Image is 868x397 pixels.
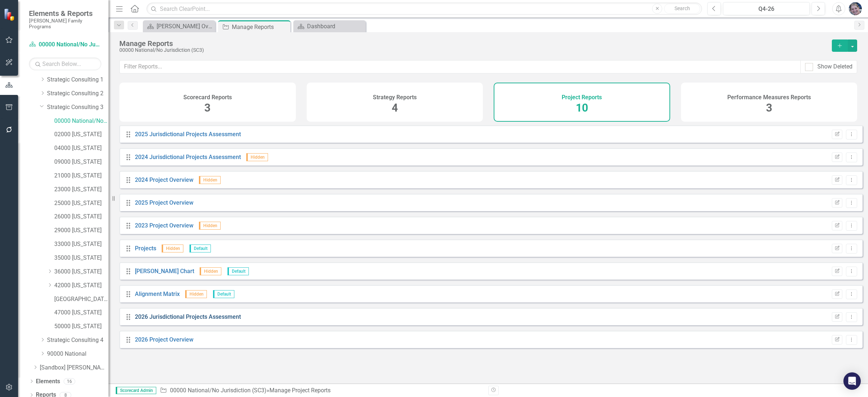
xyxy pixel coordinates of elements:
img: ClearPoint Strategy [4,8,16,21]
div: Show Deleted [817,63,852,71]
small: [PERSON_NAME] Family Programs [29,18,101,30]
a: 04000 [US_STATE] [54,144,109,152]
a: [PERSON_NAME] Chart [135,268,194,275]
div: [PERSON_NAME] Overview [157,22,213,31]
a: 2026 Jurisdictional Projects Assessment [135,313,241,320]
a: 26000 [US_STATE] [54,213,109,221]
a: [Sandbox] [PERSON_NAME] Family Programs [40,364,109,372]
a: Strategic Consulting 4 [47,336,109,344]
a: Projects [135,245,156,252]
div: » Manage Project Reports [160,386,483,395]
a: 29000 [US_STATE] [54,226,109,235]
div: Q4-26 [726,5,807,13]
a: 00000 National/No Jurisdiction (SC3) [29,41,101,49]
a: 2025 Project Overview [135,199,193,206]
a: [GEOGRAPHIC_DATA][US_STATE] [54,295,109,304]
a: Alignment Matrix [135,291,180,297]
a: 2026 Project Overview [135,336,193,343]
span: 10 [576,101,588,114]
a: Strategic Consulting 2 [47,89,109,98]
span: Default [227,267,249,275]
h4: Scorecard Reports [183,94,232,101]
span: Hidden [199,176,221,184]
span: Hidden [200,267,221,275]
button: Q4-26 [723,2,810,15]
a: 33000 [US_STATE] [54,240,109,248]
input: Search Below... [29,58,101,70]
span: Scorecard Admin [116,387,156,394]
a: Elements [36,377,60,386]
a: 23000 [US_STATE] [54,185,109,194]
a: 21000 [US_STATE] [54,172,109,180]
a: 47000 [US_STATE] [54,309,109,317]
h4: Performance Measures Reports [727,94,811,101]
a: 2024 Jurisdictional Projects Assessment [135,154,241,160]
a: 2024 Project Overview [135,176,193,183]
span: 4 [392,101,398,114]
h4: Strategy Reports [373,94,417,101]
span: Hidden [246,153,268,161]
a: 42000 [US_STATE] [54,281,109,290]
a: 00000 National/No Jurisdiction (SC3) [54,117,109,125]
a: Strategic Consulting 1 [47,76,109,84]
input: Search ClearPoint... [146,3,702,15]
h4: Project Reports [562,94,602,101]
div: Dashboard [307,22,364,31]
span: Elements & Reports [29,9,101,18]
input: Filter Reports... [119,60,801,74]
img: Diane Gillian [849,2,862,15]
span: Default [213,290,234,298]
a: 02000 [US_STATE] [54,130,109,139]
a: 25000 [US_STATE] [54,199,109,208]
a: [PERSON_NAME] Overview [145,22,213,31]
span: 3 [204,101,210,114]
div: Manage Reports [232,22,289,32]
div: Manage Reports [119,39,825,47]
div: 00000 National/No Jurisdiction (SC3) [119,47,825,53]
div: 16 [64,378,75,384]
span: Hidden [162,245,183,252]
a: 00000 National/No Jurisdiction (SC3) [170,387,267,394]
div: Open Intercom Messenger [843,372,861,390]
a: 2023 Project Overview [135,222,193,229]
a: 09000 [US_STATE] [54,158,109,166]
a: Dashboard [295,22,364,31]
button: Search [664,4,700,14]
a: 36000 [US_STATE] [54,268,109,276]
a: Strategic Consulting 3 [47,103,109,112]
span: Hidden [185,290,207,298]
span: Default [190,245,211,252]
a: 2025 Jurisdictional Projects Assessment [135,131,241,138]
a: 90000 National [47,350,109,358]
a: 50000 [US_STATE] [54,322,109,331]
span: 3 [766,101,772,114]
span: Hidden [199,222,221,230]
a: 35000 [US_STATE] [54,254,109,262]
span: Search [675,5,690,11]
